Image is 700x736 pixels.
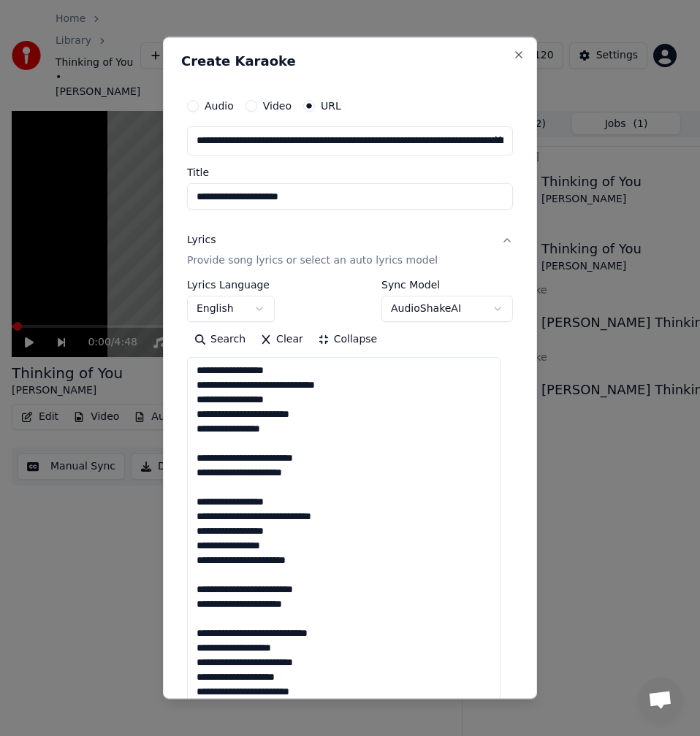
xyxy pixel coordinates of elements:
div: Lyrics [187,233,216,248]
label: Lyrics Language [187,280,275,290]
label: Sync Model [381,280,513,290]
label: Title [187,167,513,177]
button: Clear [253,328,311,351]
label: URL [321,101,341,111]
h2: Create Karaoke [181,55,519,68]
button: Search [187,328,253,351]
label: Video [263,101,292,111]
button: LyricsProvide song lyrics or select an auto lyrics model [187,221,513,280]
button: Collapse [311,328,385,351]
label: Audio [205,101,234,111]
p: Provide song lyrics or select an auto lyrics model [187,253,438,268]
